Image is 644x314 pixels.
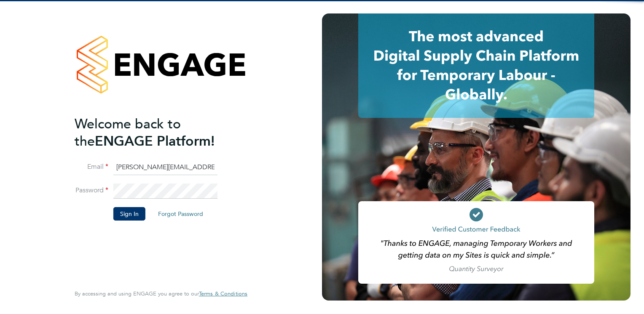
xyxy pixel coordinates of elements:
label: Email [75,162,108,171]
h2: ENGAGE Platform! [75,115,239,150]
button: Forgot Password [151,207,210,221]
label: Password [75,186,108,195]
button: Sign In [113,207,145,221]
span: By accessing and using ENGAGE you agree to our [75,290,247,297]
span: Welcome back to the [75,116,181,149]
a: Terms & Conditions [199,290,247,297]
span: Terms & Conditions [199,290,247,297]
input: Enter your work email... [113,160,217,175]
